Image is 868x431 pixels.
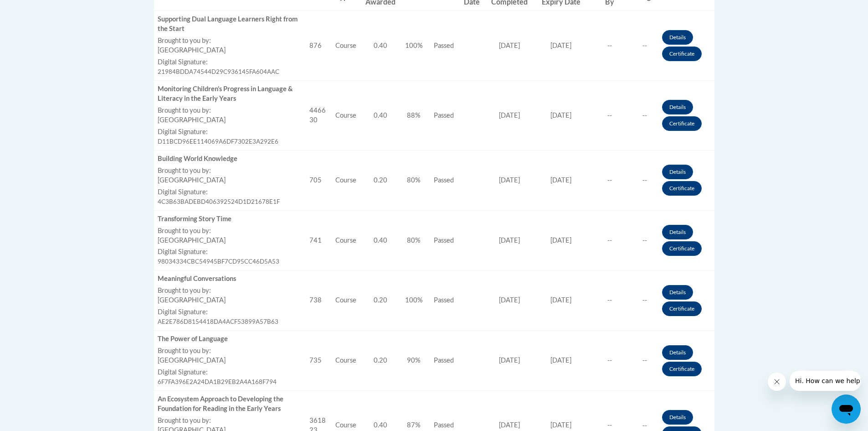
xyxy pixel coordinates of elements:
label: Digital Signature: [158,368,303,377]
span: 88% [407,111,421,119]
a: Certificate [662,241,702,256]
td: Course [332,210,360,270]
div: 0.40 [364,41,397,51]
span: [GEOGRAPHIC_DATA] [158,116,226,124]
span: [DATE] [499,356,520,364]
td: 735 [306,331,332,391]
span: [DATE] [550,42,571,49]
td: Course [332,81,360,151]
label: Brought to you by: [158,286,303,296]
td: -- [589,150,631,210]
a: Certificate [662,116,702,131]
div: Transforming Story Time [158,214,303,224]
td: -- [631,270,658,331]
iframe: Button to launch messaging window [832,395,861,424]
span: [DATE] [499,42,520,49]
span: [DATE] [550,236,571,244]
span: [DATE] [550,356,571,364]
span: 98034334CBC54945BF7CD95CC46D5A53 [158,258,279,265]
label: Digital Signature: [158,127,303,137]
td: Passed [427,270,460,331]
td: 741 [306,210,332,270]
span: [GEOGRAPHIC_DATA] [158,296,226,304]
span: [DATE] [550,111,571,119]
a: Certificate [662,362,702,376]
label: Brought to you by: [158,36,303,46]
a: Certificate [662,301,702,316]
td: Actions [658,11,714,81]
td: Actions [658,270,714,331]
td: 705 [306,150,332,210]
div: 0.20 [364,296,397,305]
td: Actions [658,210,714,270]
td: -- [589,270,631,331]
label: Brought to you by: [158,226,303,236]
span: D11BCD96EE114069A6DF7302E3A292E6 [158,138,278,145]
div: 0.40 [364,111,397,120]
iframe: Message from company [790,371,861,391]
td: -- [631,210,658,270]
span: 21984BDDA74544D29C936145FA604AAC [158,68,279,75]
span: 90% [407,356,421,364]
span: 6F7FA396E2A24DA1B29EB2A4A168F794 [158,378,277,385]
td: Passed [427,210,460,270]
span: [GEOGRAPHIC_DATA] [158,176,226,184]
td: Passed [427,81,460,151]
span: Hi. How can we help? [5,6,74,14]
a: Details button [662,410,693,425]
div: An Ecosystem Approach to Developing the Foundation for Reading in the Early Years [158,395,303,414]
div: 0.40 [364,236,397,245]
span: [DATE] [550,296,571,304]
td: -- [631,150,658,210]
a: Details button [662,30,693,45]
span: [DATE] [499,421,520,429]
td: Course [332,150,360,210]
span: 80% [407,236,421,244]
label: Brought to you by: [158,106,303,115]
td: Course [332,270,360,331]
td: Course [332,331,360,391]
td: Actions [658,150,714,210]
label: Digital Signature: [158,57,303,67]
td: -- [589,210,631,270]
span: 4C3B63BADEBD406392524D1D21678E1F [158,198,280,205]
td: 876 [306,11,332,81]
span: 80% [407,176,421,184]
div: 0.40 [364,421,397,430]
td: -- [589,11,631,81]
a: Details button [662,100,693,114]
td: -- [589,81,631,151]
td: -- [589,331,631,391]
span: 100% [405,42,423,49]
td: -- [631,11,658,81]
label: Digital Signature: [158,307,303,317]
div: 0.20 [364,356,397,365]
span: [DATE] [550,176,571,184]
td: -- [631,81,658,151]
span: [DATE] [499,296,520,304]
span: 87% [407,421,421,429]
div: 0.20 [364,176,397,185]
span: [GEOGRAPHIC_DATA] [158,356,226,364]
label: Brought to you by: [158,166,303,176]
td: -- [631,331,658,391]
span: 100% [405,296,423,304]
span: [GEOGRAPHIC_DATA] [158,236,226,244]
td: Course [332,11,360,81]
a: Certificate [662,181,702,196]
label: Brought to you by: [158,416,303,426]
div: Supporting Dual Language Learners Right from the Start [158,15,303,34]
td: Actions [658,331,714,391]
td: Passed [427,150,460,210]
td: Passed [427,331,460,391]
label: Digital Signature: [158,187,303,197]
a: Details button [662,285,693,300]
td: 738 [306,270,332,331]
div: The Power of Language [158,334,303,344]
a: Details button [662,165,693,179]
div: Building World Knowledge [158,154,303,164]
td: Passed [427,11,460,81]
span: AE2E786D8154418DA4ACF53899A57B63 [158,318,278,325]
td: Actions [658,81,714,151]
span: [DATE] [499,236,520,244]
